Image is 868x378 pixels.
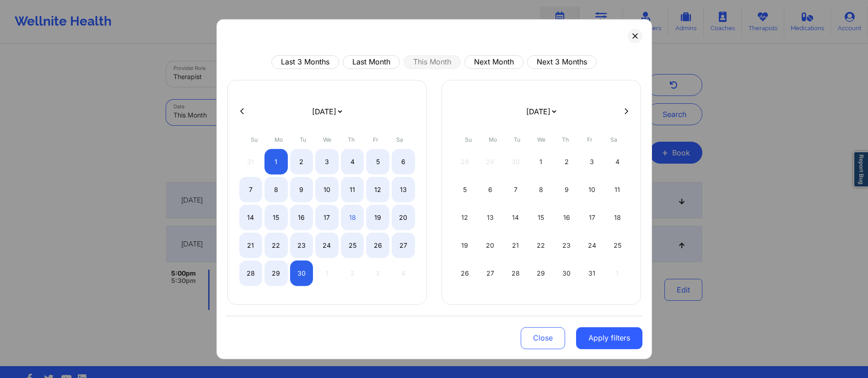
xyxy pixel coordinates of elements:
button: Close [521,327,565,349]
div: Fri Sep 26 2025 [366,232,389,258]
div: Fri Oct 03 2025 [580,149,604,174]
div: Mon Sep 15 2025 [264,204,288,230]
abbr: Thursday [562,136,569,143]
abbr: Monday [489,136,497,143]
div: Tue Oct 07 2025 [504,176,528,202]
div: Wed Oct 29 2025 [529,260,553,286]
div: Sat Sep 13 2025 [392,176,415,202]
div: Wed Sep 17 2025 [315,204,339,230]
div: Sat Oct 18 2025 [606,204,629,230]
div: Mon Sep 08 2025 [264,176,288,202]
div: Fri Sep 19 2025 [366,204,389,230]
abbr: Sunday [465,136,472,143]
div: Tue Sep 23 2025 [290,232,313,258]
div: Fri Sep 05 2025 [366,149,389,174]
div: Sat Sep 27 2025 [392,232,415,258]
abbr: Saturday [396,136,403,143]
abbr: Friday [587,136,593,143]
div: Mon Sep 22 2025 [264,232,288,258]
div: Sun Sep 14 2025 [239,204,263,230]
div: Wed Sep 10 2025 [315,176,339,202]
abbr: Wednesday [323,136,331,143]
div: Sat Sep 20 2025 [392,204,415,230]
div: Thu Oct 02 2025 [555,149,578,174]
button: Apply filters [576,327,642,349]
div: Thu Sep 18 2025 [341,204,364,230]
div: Wed Oct 01 2025 [529,149,553,174]
button: Last 3 Months [271,55,339,69]
abbr: Tuesday [514,136,520,143]
div: Thu Oct 30 2025 [555,260,578,286]
div: Thu Oct 16 2025 [555,204,578,230]
div: Sat Oct 25 2025 [606,232,629,258]
div: Wed Sep 24 2025 [315,232,339,258]
div: Sun Sep 28 2025 [239,260,263,286]
abbr: Saturday [610,136,617,143]
div: Sat Sep 06 2025 [392,149,415,174]
div: Sun Oct 19 2025 [453,232,477,258]
abbr: Sunday [251,136,258,143]
abbr: Thursday [348,136,355,143]
div: Wed Sep 03 2025 [315,149,339,174]
button: Next 3 Months [527,55,597,69]
div: Thu Sep 04 2025 [341,149,364,174]
div: Fri Oct 10 2025 [580,176,604,202]
div: Wed Oct 22 2025 [529,232,553,258]
div: Sat Oct 04 2025 [606,149,629,174]
div: Tue Oct 14 2025 [504,204,528,230]
div: Fri Sep 12 2025 [366,176,389,202]
div: Sun Oct 12 2025 [453,204,477,230]
abbr: Tuesday [300,136,306,143]
div: Mon Oct 13 2025 [479,204,502,230]
abbr: Wednesday [537,136,545,143]
div: Thu Sep 11 2025 [341,176,364,202]
div: Sun Oct 05 2025 [453,176,477,202]
button: This Month [404,55,461,69]
div: Wed Oct 15 2025 [529,204,553,230]
button: Last Month [343,55,400,69]
abbr: Friday [373,136,378,143]
div: Mon Oct 27 2025 [479,260,502,286]
div: Mon Sep 29 2025 [264,260,288,286]
div: Tue Oct 21 2025 [504,232,528,258]
div: Tue Sep 09 2025 [290,176,313,202]
button: Next Month [464,55,523,69]
div: Thu Sep 25 2025 [341,232,364,258]
div: Sun Oct 26 2025 [453,260,477,286]
div: Thu Oct 23 2025 [555,232,578,258]
div: Fri Oct 17 2025 [580,204,604,230]
div: Fri Oct 24 2025 [580,232,604,258]
div: Mon Oct 06 2025 [479,176,502,202]
div: Sat Oct 11 2025 [606,176,629,202]
div: Tue Sep 16 2025 [290,204,313,230]
div: Mon Sep 01 2025 [264,149,288,174]
div: Tue Oct 28 2025 [504,260,528,286]
div: Tue Sep 02 2025 [290,149,313,174]
div: Sun Sep 21 2025 [239,232,263,258]
abbr: Monday [275,136,283,143]
div: Thu Oct 09 2025 [555,176,578,202]
div: Tue Sep 30 2025 [290,260,313,286]
div: Mon Oct 20 2025 [479,232,502,258]
div: Sun Sep 07 2025 [239,176,263,202]
div: Wed Oct 08 2025 [529,176,553,202]
div: Fri Oct 31 2025 [580,260,604,286]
